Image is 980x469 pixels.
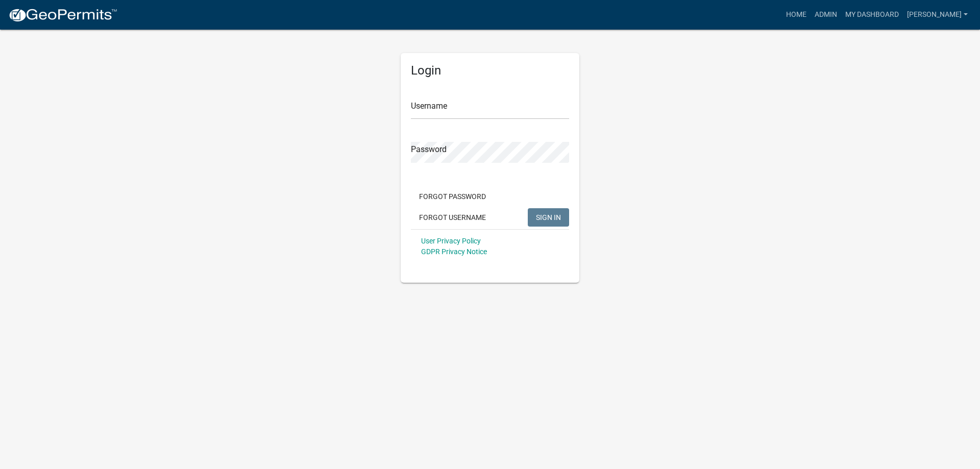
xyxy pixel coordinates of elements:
[411,63,569,78] h5: Login
[528,208,569,227] button: SIGN IN
[411,208,494,227] button: Forgot Username
[841,5,903,24] a: My Dashboard
[811,5,841,24] a: Admin
[411,187,494,206] button: Forgot Password
[421,237,481,245] a: User Privacy Policy
[421,248,487,256] a: GDPR Privacy Notice
[903,5,972,24] a: [PERSON_NAME]
[536,213,561,221] span: SIGN IN
[782,5,811,24] a: Home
